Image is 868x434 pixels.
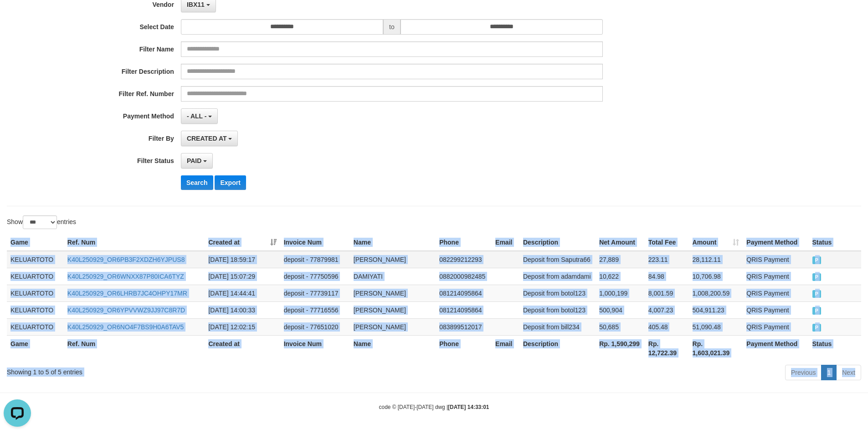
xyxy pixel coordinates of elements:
span: PAID [812,256,822,264]
th: Net Amount [596,234,645,251]
td: KELUARTOTO [7,268,64,285]
td: 081214095864 [436,285,492,301]
td: 082299212293 [436,251,492,268]
td: 10,622 [596,268,645,285]
a: K40L250929_OR6LHRB7JC4OHPY17MR [67,290,187,297]
td: [PERSON_NAME] [350,301,436,318]
th: Ref. Num [64,234,205,251]
td: 500,904 [596,301,645,318]
td: Deposit from adamdami [519,268,596,285]
th: Payment Method [743,335,808,361]
th: Amount: activate to sort column ascending [689,234,743,251]
td: 083899512017 [436,318,492,335]
td: QRIS Payment [743,268,808,285]
th: Phone [436,234,492,251]
td: KELUARTOTO [7,301,64,318]
th: Email [492,335,519,361]
td: 28,112.11 [689,251,743,268]
span: PAID [812,324,822,332]
th: Invoice Num [280,234,350,251]
td: deposit - 77750596 [280,268,350,285]
button: Search [181,175,213,190]
td: QRIS Payment [743,251,808,268]
th: Game [7,335,64,361]
label: Show entries [7,215,76,229]
span: PAID [812,273,822,281]
button: CREATED AT [181,131,238,146]
th: Rp. 12,722.39 [645,335,689,361]
th: Created at: activate to sort column ascending [205,234,280,251]
td: 1,000,199 [596,285,645,301]
th: Name [350,234,436,251]
a: K40L250929_OR6PB3F2XDZH6YJPUS8 [67,256,185,263]
td: Deposit from Saputra66 [519,251,596,268]
td: QRIS Payment [743,301,808,318]
th: Phone [436,335,492,361]
td: deposit - 77739117 [280,285,350,301]
td: Deposit from bill234 [519,318,596,335]
span: to [383,19,401,35]
td: 223.11 [645,251,689,268]
button: Export [215,175,246,190]
button: - ALL - [181,108,218,124]
td: KELUARTOTO [7,285,64,301]
td: KELUARTOTO [7,318,64,335]
td: 504,911.23 [689,301,743,318]
td: QRIS Payment [743,318,808,335]
td: [PERSON_NAME] [350,251,436,268]
span: PAID [187,157,201,164]
span: CREATED AT [187,135,227,142]
th: Ref. Num [64,335,205,361]
th: Created at [205,335,280,361]
th: Payment Method [743,234,808,251]
td: 0882000982485 [436,268,492,285]
select: Showentries [23,215,57,229]
td: Deposit from botol123 [519,301,596,318]
a: K40L250929_OR6NO4F7BS9H0A6TAV5 [67,323,184,331]
small: code © [DATE]-[DATE] dwg | [379,404,489,410]
td: 84.98 [645,268,689,285]
span: - ALL - [187,112,207,120]
th: Description [519,335,596,361]
th: Game [7,234,64,251]
th: Description [519,234,596,251]
td: [DATE] 12:02:15 [205,318,280,335]
td: 081214095864 [436,301,492,318]
strong: [DATE] 14:33:01 [448,404,489,410]
th: Status [809,335,861,361]
td: deposit - 77716556 [280,301,350,318]
td: 8,001.59 [645,285,689,301]
button: Open LiveChat chat widget [4,4,31,31]
td: [DATE] 18:59:17 [205,251,280,268]
div: Showing 1 to 5 of 5 entries [7,364,355,377]
td: [DATE] 15:07:29 [205,268,280,285]
button: PAID [181,153,213,168]
th: Invoice Num [280,335,350,361]
a: K40L250929_OR6WNXX87P80ICA6TYZ [67,273,184,280]
td: [PERSON_NAME] [350,285,436,301]
td: [DATE] 14:00:33 [205,301,280,318]
a: Next [836,365,861,380]
td: 4,007.23 [645,301,689,318]
th: Rp. 1,603,021.39 [689,335,743,361]
td: 10,706.98 [689,268,743,285]
a: 1 [821,365,837,380]
span: IBX11 [187,1,205,8]
th: Total Fee [645,234,689,251]
th: Email [492,234,519,251]
td: deposit - 77879981 [280,251,350,268]
td: 27,889 [596,251,645,268]
a: K40L250929_OR6YPVVWZ9JJ97C8R7D [67,306,185,314]
td: KELUARTOTO [7,251,64,268]
th: Name [350,335,436,361]
a: Previous [785,365,822,380]
td: [DATE] 14:44:41 [205,285,280,301]
th: Status [809,234,861,251]
td: [PERSON_NAME] [350,318,436,335]
td: QRIS Payment [743,285,808,301]
td: 405.48 [645,318,689,335]
td: 51,090.48 [689,318,743,335]
td: DAMIYATI [350,268,436,285]
span: PAID [812,290,822,298]
td: 1,008,200.59 [689,285,743,301]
